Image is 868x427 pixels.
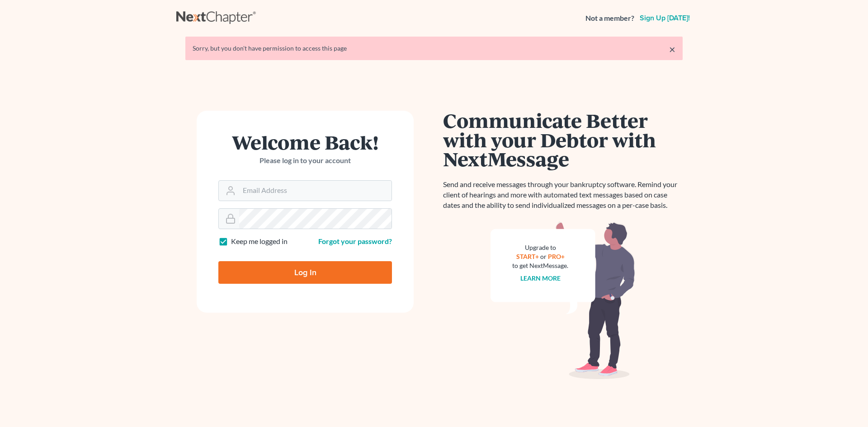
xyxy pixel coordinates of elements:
label: Keep me logged in [231,236,288,247]
div: Upgrade to [512,243,568,252]
input: Email Address [239,181,392,201]
a: Forgot your password? [318,237,392,245]
a: Sign up [DATE]! [638,14,692,22]
img: nextmessage_bg-59042aed3d76b12b5cd301f8e5b87938c9018125f34e5fa2b7a6b67550977c72.svg [491,221,635,380]
h1: Welcome Back! [218,132,392,152]
h1: Communicate Better with your Debtor with NextMessage [443,111,683,169]
a: PRO+ [548,253,565,260]
input: Log In [218,261,392,284]
a: × [669,44,675,55]
strong: Not a member? [585,13,634,23]
p: Send and receive messages through your bankruptcy software. Remind your client of hearings and mo... [443,179,683,211]
a: Learn more [520,274,561,282]
div: Sorry, but you don't have permission to access this page [193,44,675,53]
div: to get NextMessage. [512,261,568,270]
p: Please log in to your account [218,155,392,166]
span: or [540,253,547,260]
a: START+ [516,253,539,260]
